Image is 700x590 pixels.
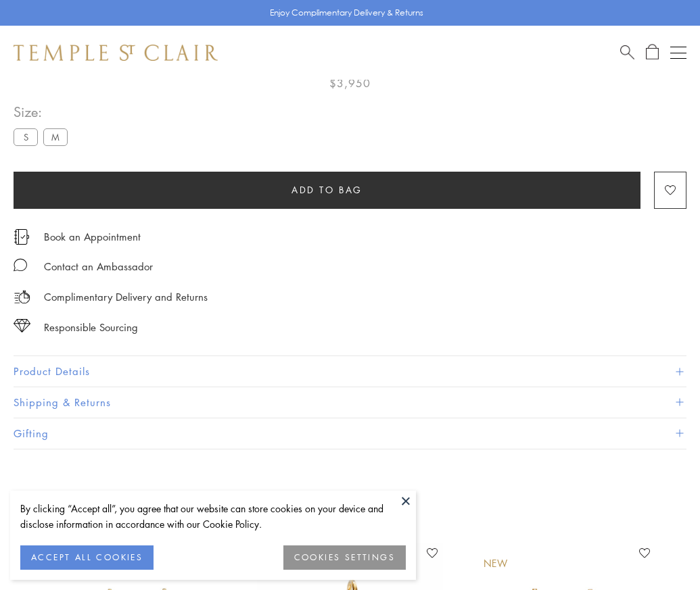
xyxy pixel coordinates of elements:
a: Book an Appointment [44,229,141,244]
img: MessageIcon-01_2.svg [14,258,27,272]
a: Search [620,44,634,61]
img: icon_appointment.svg [14,229,30,245]
div: By clicking “Accept all”, you agree that our website can store cookies on your device and disclos... [20,501,406,532]
button: Add to bag [14,172,640,209]
img: Temple St. Clair [14,45,218,61]
button: Product Details [14,356,686,387]
button: ACCEPT ALL COOKIES [20,545,154,570]
button: COOKIES SETTINGS [283,545,406,570]
span: Add to bag [291,182,363,197]
button: Gifting [14,418,686,449]
span: $3,950 [329,74,371,92]
p: Enjoy Complimentary Delivery & Returns [270,6,423,20]
label: S [14,128,38,145]
button: Shipping & Returns [14,387,686,418]
div: Responsible Sourcing [44,319,138,336]
div: Contact an Ambassador [44,258,153,275]
img: icon_delivery.svg [14,289,30,305]
div: New [484,556,508,571]
a: Open Shopping Bag [646,44,659,61]
span: Size: [14,101,73,123]
label: M [43,128,68,145]
button: Open navigation [670,45,686,61]
p: Complimentary Delivery and Returns [44,289,208,305]
img: icon_sourcing.svg [14,319,30,333]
